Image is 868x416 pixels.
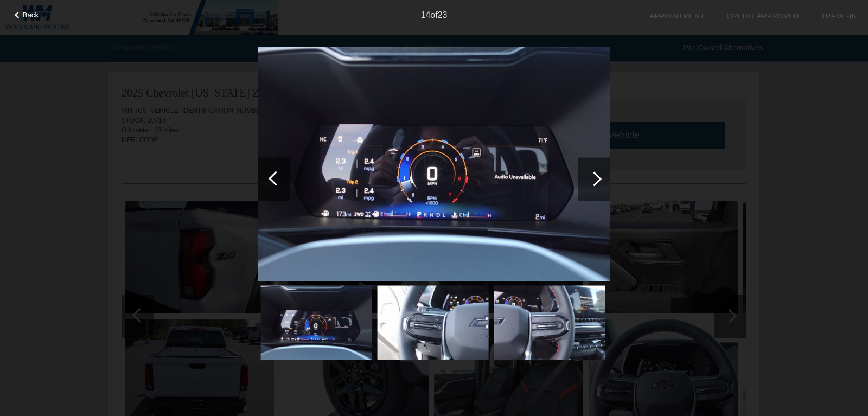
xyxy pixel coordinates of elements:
[261,286,372,360] img: f3492306a4f060302445f40294c41ccb.jpg
[23,11,39,19] span: Back
[821,12,857,20] a: Trade-In
[258,47,610,281] img: f3492306a4f060302445f40294c41ccb.jpg
[726,12,799,20] a: Credit Approved
[649,12,705,20] a: Appointment
[438,10,448,20] span: 23
[421,10,431,20] span: 14
[378,286,489,360] img: cd7c588d6d70f25502dc501a57d960e5.jpg
[494,286,605,360] img: 4547960d5fdc21116a393ce14248df1e.jpg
